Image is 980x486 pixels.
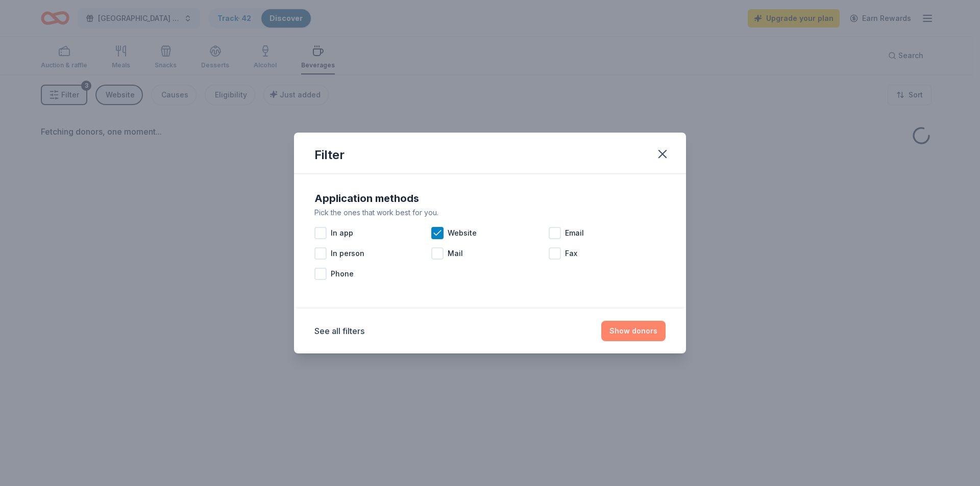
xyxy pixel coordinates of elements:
div: Filter [314,147,345,163]
div: Application methods [314,190,666,207]
span: Phone [331,268,354,280]
span: Mail [448,247,463,260]
span: In app [331,227,353,239]
span: Website [448,227,477,239]
button: See all filters [314,325,364,337]
button: Show donors [601,321,666,341]
div: Pick the ones that work best for you. [314,207,666,219]
span: Fax [565,247,577,260]
span: Email [565,227,584,239]
span: In person [331,247,364,260]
